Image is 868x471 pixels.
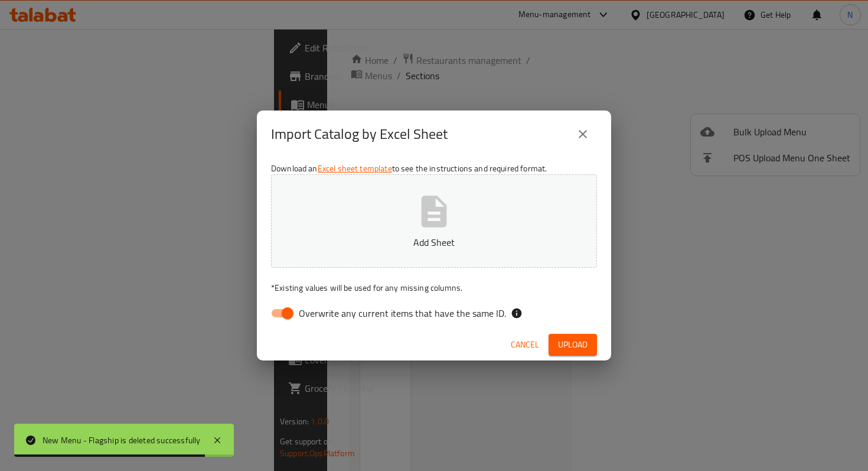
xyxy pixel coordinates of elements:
[43,434,201,447] div: New Menu - Flagship is deleted successfully
[558,337,588,352] span: Upload
[549,334,597,356] button: Upload
[299,306,506,320] span: Overwrite any current items that have the same ID.
[257,158,611,329] div: Download an to see the instructions and required format.
[506,334,544,356] button: Cancel
[569,120,597,148] button: close
[289,235,579,249] p: Add Sheet
[271,174,597,268] button: Add Sheet
[271,282,597,294] p: Existing values will be used for any missing columns.
[511,337,539,352] span: Cancel
[511,307,523,319] svg: If the overwrite option isn't selected, then the items that match an existing ID will be ignored ...
[318,161,392,176] a: Excel sheet template
[271,125,448,144] h2: Import Catalog by Excel Sheet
